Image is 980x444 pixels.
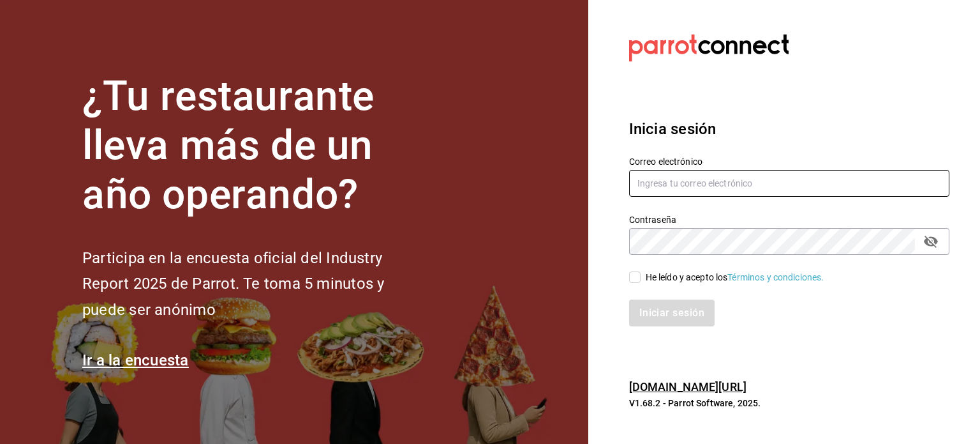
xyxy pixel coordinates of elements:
a: [DOMAIN_NAME][URL] [629,380,746,394]
h3: Inicia sesión [629,118,949,141]
p: V1.68.2 - Parrot Software, 2025. [629,397,949,410]
a: Términos y condiciones. [727,272,824,282]
label: Correo electrónico [629,157,949,166]
label: Contraseña [629,215,949,224]
div: He leído y acepto los [646,271,824,284]
input: Ingresa tu correo electrónico [629,170,949,197]
h1: ¿Tu restaurante lleva más de un año operando? [82,72,427,219]
button: passwordField [920,231,942,252]
a: Ir a la encuesta [82,351,189,369]
h2: Participa en la encuesta oficial del Industry Report 2025 de Parrot. Te toma 5 minutos y puede se... [82,245,427,323]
